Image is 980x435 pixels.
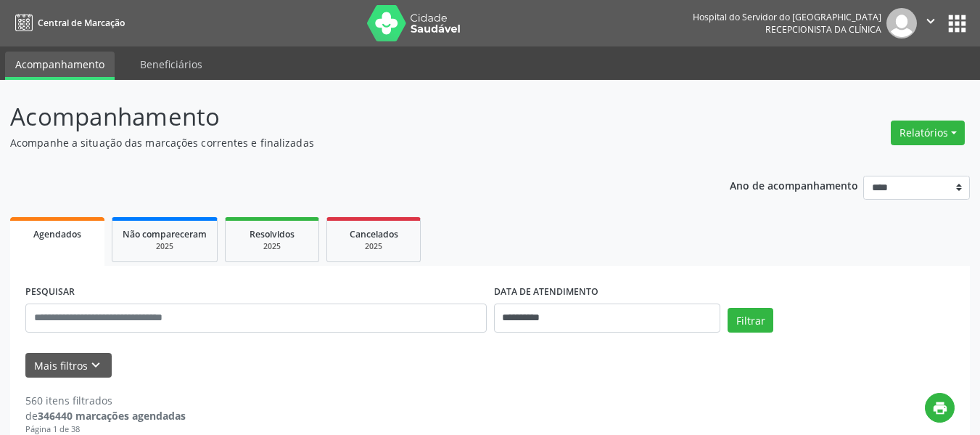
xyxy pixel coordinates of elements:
p: Acompanhamento [10,99,682,135]
button: print [925,393,955,423]
div: de [25,408,186,423]
button: Filtrar [728,308,773,333]
a: Central de Marcação [10,11,125,35]
span: Resolvidos [250,228,295,240]
strong: 346440 marcações agendadas [38,409,186,423]
label: PESQUISAR [25,281,75,304]
p: Ano de acompanhamento [730,176,858,194]
span: Cancelados [350,228,398,240]
a: Acompanhamento [5,52,115,80]
div: 2025 [123,241,207,252]
i: keyboard_arrow_down [88,357,104,373]
i: print [932,400,948,416]
span: Agendados [33,228,81,240]
div: 560 itens filtrados [25,393,186,408]
button: Relatórios [891,121,965,145]
label: DATA DE ATENDIMENTO [494,281,598,304]
button:  [917,8,944,38]
button: apps [944,11,970,36]
div: 2025 [337,241,410,252]
span: Recepcionista da clínica [765,23,881,36]
button: Mais filtroskeyboard_arrow_down [25,353,112,378]
span: Não compareceram [123,228,207,240]
div: Hospital do Servidor do [GEOGRAPHIC_DATA] [693,11,881,23]
p: Acompanhe a situação das marcações correntes e finalizadas [10,135,682,150]
div: 2025 [236,241,308,252]
a: Beneficiários [130,52,213,77]
span: Central de Marcação [38,17,125,29]
img: img [886,8,917,38]
i:  [923,13,939,29]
